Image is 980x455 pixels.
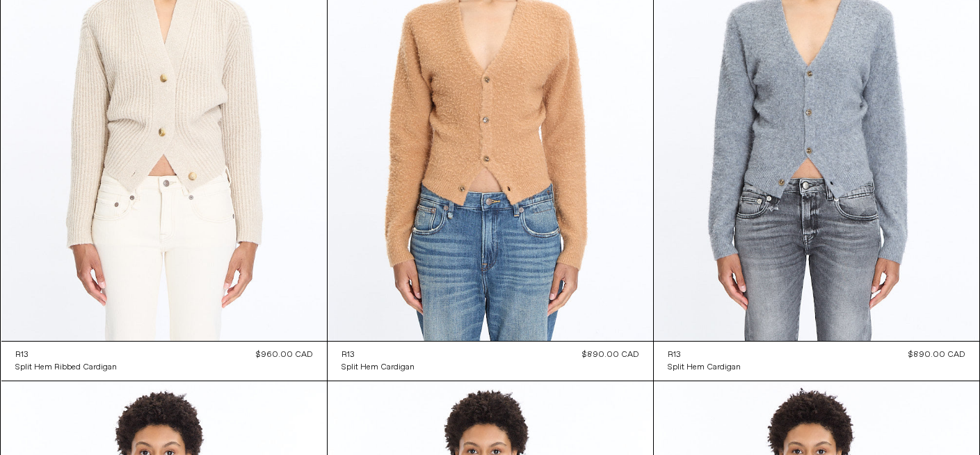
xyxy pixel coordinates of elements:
a: Split Hem Cardigan [342,361,415,374]
a: Split Hem Ribbed Cardigan [15,361,117,374]
div: R13 [668,349,681,361]
div: R13 [342,349,355,361]
div: Split Hem Ribbed Cardigan [15,362,117,374]
div: Split Hem Cardigan [668,362,741,374]
a: R13 [15,349,117,361]
div: Split Hem Cardigan [342,362,415,374]
a: Split Hem Cardigan [668,361,741,374]
a: R13 [668,349,741,361]
div: $890.00 CAD [582,349,639,361]
a: R13 [342,349,415,361]
div: R13 [15,349,29,361]
div: $960.00 CAD [256,349,313,361]
div: $890.00 CAD [908,349,965,361]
